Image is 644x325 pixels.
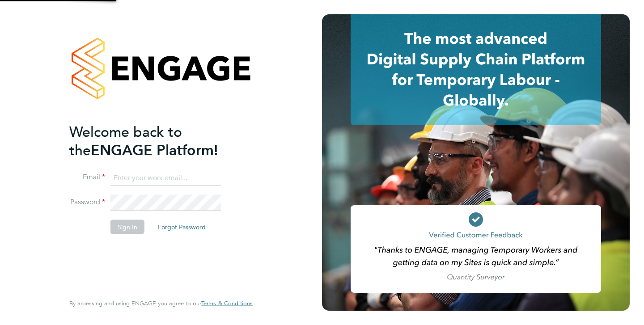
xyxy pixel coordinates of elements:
[69,300,253,307] span: By accessing and using ENGAGE you agree to our
[110,220,144,234] button: Sign In
[69,122,244,159] h2: ENGAGE Platform!
[69,173,105,182] label: Email
[110,170,221,186] input: Enter your work email...
[69,123,182,159] span: Welcome back to the
[69,198,105,207] label: Password
[151,220,213,234] button: Forgot Password
[201,300,253,307] a: Terms & Conditions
